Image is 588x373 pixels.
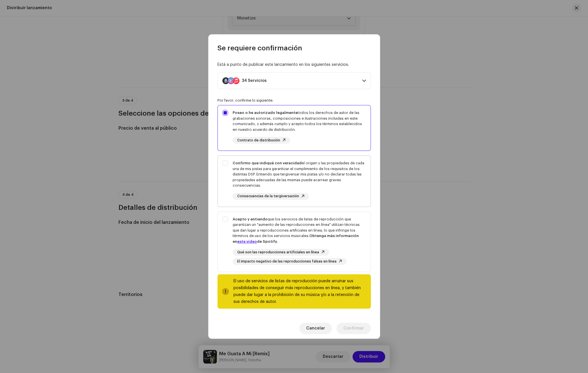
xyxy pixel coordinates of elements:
span: El impacto negativo de las reproducciones falsas en línea [237,260,336,263]
span: Qué son las reproducciones artificiales en línea [237,250,319,254]
button: Confirmar [336,323,371,334]
span: Consecuencias de la tergiversación [237,194,299,198]
div: todos los derechos de autor de las grabaciones sonoras, composiciones e ilustraciones incluidas e... [233,110,366,132]
span: Cancelar [306,323,325,334]
span: Contrato de distribución [237,139,280,142]
strong: Obtenga más información en de Spotify. [233,234,359,243]
strong: Confirmo que indiqué con veracidad [233,161,302,165]
strong: Acepto y entiendo [233,217,268,221]
span: Se requiere confirmación [217,44,302,53]
strong: Poseo o he autorizado legalmente [233,111,298,115]
button: Cancelar [299,323,332,334]
div: el origen y las propiedades de cada una de mis pistas para garantizar el cumplimiento de los requ... [233,160,366,188]
div: Por favor, confirme lo siguiente: [217,98,371,103]
p-togglebutton: Acepto y entiendoque los servicios de listas de reproducción que garantizan un "aumento de las re... [217,212,371,272]
div: El uso de servicios de listas de reproducción puede arruinar sus posibilidades de conseguir más r... [233,278,366,305]
div: que los servicios de listas de reproducción que garantizan un "aumento de las reproducciones en l... [233,216,366,244]
a: este video [237,240,257,243]
div: Está a punto de publicar este lanzamiento en los siguientes servicios: [217,62,371,68]
p-togglebutton: Poseo o he autorizado legalmentetodos los derechos de autor de las grabaciones sonoras, composici... [217,105,371,151]
div: 34 Servicios [242,78,267,83]
p-togglebutton: Confirmo que indiqué con veracidadel origen y las propiedades de cada una de mis pistas para gara... [217,155,371,207]
span: Confirmar [343,323,364,334]
p-accordion-header: 34 Servicios [217,72,371,89]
